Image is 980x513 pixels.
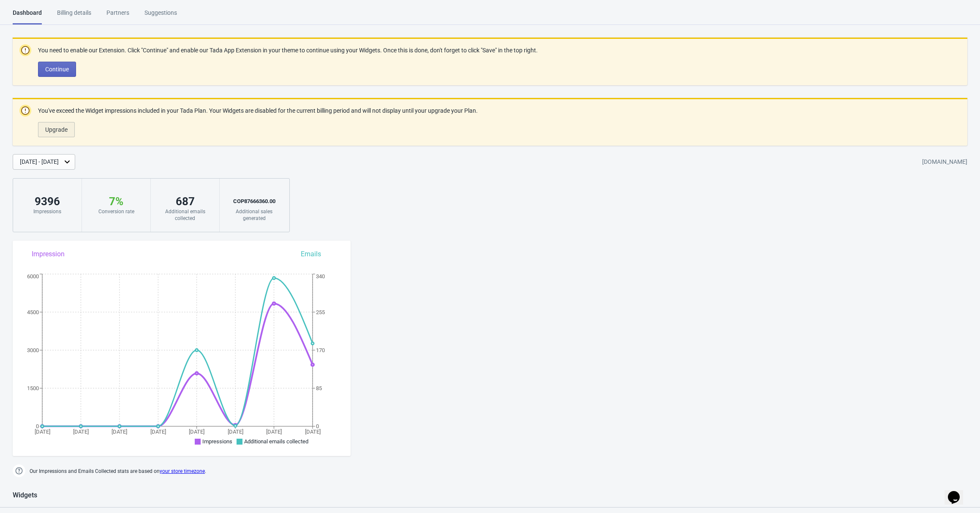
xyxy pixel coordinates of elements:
tspan: [DATE] [228,429,243,435]
div: 687 [159,195,211,208]
p: You need to enable our Extension. Click "Continue" and enable our Tada App Extension in your them... [38,46,538,55]
div: Additional emails collected [159,208,211,222]
div: Additional sales generated [228,208,280,222]
tspan: 170 [316,347,325,353]
div: [DOMAIN_NAME] [922,155,967,170]
tspan: 85 [316,385,322,391]
tspan: [DATE] [35,429,50,435]
div: Impressions [22,208,73,215]
tspan: [DATE] [266,429,282,435]
iframe: chat widget [945,479,972,505]
div: COP 87666360.00 [228,195,280,208]
tspan: 6000 [27,273,39,280]
div: 7 % [90,195,142,208]
tspan: 340 [316,273,325,280]
a: your store timezone [160,468,205,474]
p: You've exceed the Widget impressions included in your Tada Plan. Your Widgets are disabled for th... [38,106,478,115]
button: Continue [38,62,76,77]
tspan: [DATE] [189,429,204,435]
tspan: [DATE] [150,429,166,435]
div: Conversion rate [90,208,142,215]
tspan: 0 [316,423,319,429]
span: Upgrade [45,126,68,133]
div: Billing details [57,8,91,23]
div: Dashboard [13,8,42,24]
div: Partners [106,8,129,23]
span: Impressions [202,438,232,445]
tspan: [DATE] [112,429,127,435]
tspan: 4500 [27,309,39,315]
div: Suggestions [144,8,177,23]
img: help.png [13,464,25,477]
tspan: [DATE] [73,429,89,435]
tspan: [DATE] [305,429,321,435]
tspan: 0 [36,423,39,429]
span: Continue [45,66,69,73]
span: Our Impressions and Emails Collected stats are based on . [30,464,206,478]
div: [DATE] - [DATE] [20,157,59,166]
button: Upgrade [38,122,75,137]
tspan: 3000 [27,347,39,353]
span: Additional emails collected [244,438,308,445]
tspan: 1500 [27,385,39,391]
tspan: 255 [316,309,325,315]
div: 9396 [22,195,73,208]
